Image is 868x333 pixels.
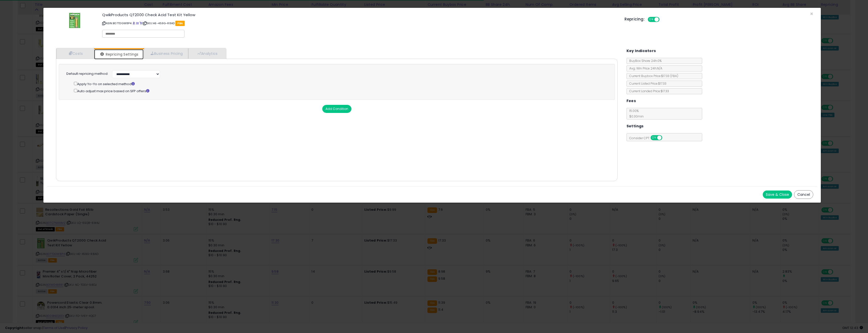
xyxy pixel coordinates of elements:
[67,13,82,28] img: 51UAa-k35oL._SL60_.jpg
[627,123,644,129] h5: Settings
[627,114,644,118] span: $0.30 min
[175,21,185,26] span: FBA
[627,48,656,54] h5: Key Indicators
[661,136,669,140] span: OFF
[627,59,662,63] span: BuyBox Share 24h: 0%
[810,10,813,17] span: ×
[188,48,226,59] a: Analytics
[132,21,135,25] a: BuyBox page
[94,49,144,59] a: Repricing Settings
[136,21,139,25] a: All offer listings
[670,74,678,78] span: ( FBA )
[102,19,617,27] p: ASIN: B07TDGW8P4 | SKU: HE-459G-R8AD
[648,17,655,22] span: ON
[627,136,669,140] span: Consider CPT:
[140,21,142,25] a: Your listing only
[74,81,601,87] div: Apply Yo-Yo on selected method
[661,74,678,78] span: $17.33
[322,105,351,113] button: Add Condition
[627,89,669,93] span: Current Landed Price: $17.33
[651,136,657,140] span: ON
[102,13,617,17] h3: QwikProducts QT2000 Check Acid Test Kit Yellow
[625,17,645,21] h5: Repricing:
[659,17,667,22] span: OFF
[56,48,94,59] a: Costs
[627,66,662,70] span: Avg. Win Price 24h: N/A
[627,109,644,118] span: 15.00 %
[627,74,678,78] span: Current Buybox Price:
[627,81,666,86] span: Current Listed Price: $17.33
[794,190,813,199] button: Cancel
[144,48,188,59] a: Business Pricing
[74,88,601,94] div: Auto adjust max price based on SFP offers
[66,72,108,76] label: Default repricing method:
[763,191,792,199] button: Save & Close
[627,98,636,104] h5: Fees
